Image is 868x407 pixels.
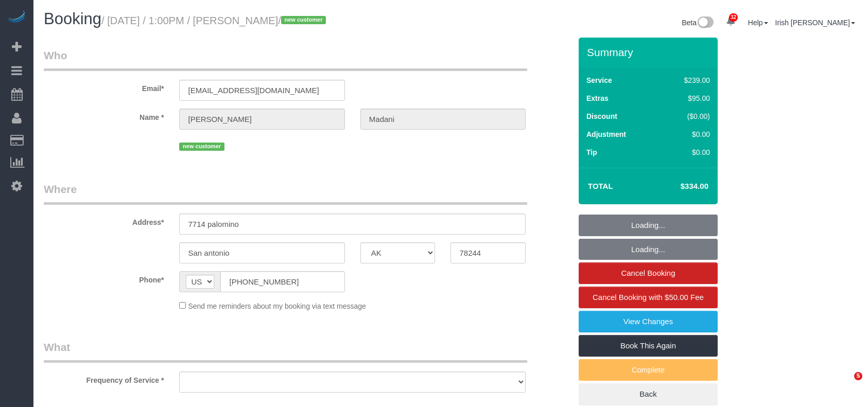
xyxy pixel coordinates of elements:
[36,271,171,285] label: Phone*
[854,372,862,380] span: 5
[44,10,101,28] span: Booking
[179,242,344,263] input: City*
[179,143,224,151] span: new customer
[579,262,718,284] a: Cancel Booking
[44,182,527,205] legend: Where
[697,16,714,30] img: New interface
[101,15,329,26] small: / [DATE] / 1:00PM / [PERSON_NAME]
[579,335,718,357] a: Book This Again
[36,80,171,94] label: Email*
[450,242,526,263] input: Zip Code*
[833,372,858,397] iframe: Intercom live chat
[587,46,713,58] h3: Summary
[775,19,855,27] a: Irish [PERSON_NAME]
[662,111,710,121] div: ($0.00)
[650,182,708,191] h4: $334.00
[662,147,710,157] div: $0.00
[586,129,626,139] label: Adjustment
[586,147,597,157] label: Tip
[579,311,718,332] a: View Changes
[662,75,710,85] div: $239.00
[586,93,609,103] label: Extras
[579,383,718,405] a: Back
[179,80,344,101] input: Email*
[179,109,344,130] input: First Name*
[662,129,710,139] div: $0.00
[593,293,704,302] span: Cancel Booking with $50.00 Fee
[36,214,171,227] label: Address*
[36,109,171,122] label: Name *
[220,271,344,292] input: Phone*
[586,111,617,121] label: Discount
[44,48,527,71] legend: Who
[36,371,171,385] label: Frequency of Service *
[278,15,329,26] span: /
[188,302,366,310] span: Send me reminders about my booking via text message
[579,287,718,308] a: Cancel Booking with $50.00 Fee
[6,10,27,25] img: Automaid Logo
[588,182,613,190] strong: Total
[721,10,741,33] a: 32
[360,109,526,130] input: Last Name*
[682,19,714,27] a: Beta
[729,13,738,22] span: 32
[281,16,326,24] span: new customer
[748,19,768,27] a: Help
[586,75,612,85] label: Service
[44,340,527,363] legend: What
[662,93,710,103] div: $95.00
